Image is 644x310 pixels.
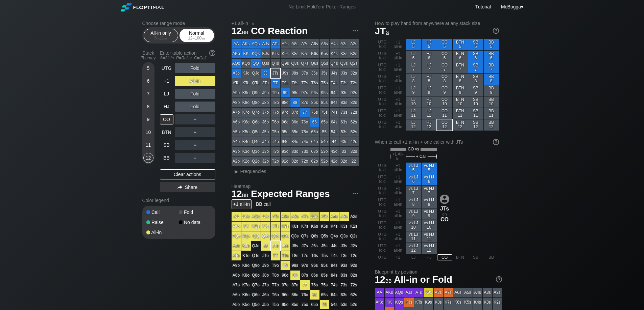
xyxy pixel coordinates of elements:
[330,49,339,58] div: K4s
[437,108,452,119] div: CO 11
[251,108,261,117] div: Q7o
[251,68,261,78] div: QJo
[241,49,251,58] div: KK
[261,108,270,117] div: J7o
[339,59,349,68] div: Q3s
[468,85,483,96] div: SB 9
[175,127,215,137] div: ＋
[310,137,319,146] div: 64o
[143,63,153,73] div: 5
[320,88,329,97] div: 95s
[281,88,290,97] div: 99
[339,98,349,107] div: 83s
[241,98,251,107] div: K8o
[330,127,339,137] div: 54s
[422,62,437,73] div: HJ 7
[320,108,329,117] div: 75s
[271,127,280,137] div: T5o
[281,108,290,117] div: 97o
[261,88,270,97] div: J9o
[406,96,421,108] div: LJ 10
[251,88,261,97] div: Q9o
[375,51,390,62] div: UTG fold
[468,108,483,119] div: SB 11
[241,157,251,166] div: K2o
[310,157,319,166] div: 62o
[437,39,452,50] div: CO 5
[143,89,153,99] div: 7
[281,68,290,78] div: J9s
[281,98,290,107] div: 98o
[251,39,261,49] div: AQs
[179,220,211,225] div: No data
[501,4,521,9] span: McBogga
[349,59,359,68] div: Q2s
[241,88,251,97] div: K9o
[175,114,215,124] div: ＋
[453,39,468,50] div: BTN 5
[406,74,421,85] div: LJ 8
[271,98,280,107] div: T8o
[390,39,406,50] div: +1 all-in
[437,85,452,96] div: CO 9
[330,78,339,88] div: T4s
[232,49,241,58] div: AKo
[386,28,389,35] span: s
[310,108,319,117] div: 76s
[181,29,212,42] div: Normal
[160,102,173,112] div: HJ
[290,147,300,156] div: 83o
[422,119,437,131] div: HJ 12
[339,78,349,88] div: T3s
[143,114,153,124] div: 9
[349,88,359,97] div: 92s
[251,59,261,68] div: QQ
[300,117,310,127] div: 76o
[310,59,319,68] div: Q6s
[349,147,359,156] div: 32s
[290,157,300,166] div: 82o
[406,39,421,50] div: LJ 5
[453,119,468,131] div: BTN 12
[320,98,329,107] div: 85s
[201,36,205,40] span: bb
[422,51,437,62] div: HJ 6
[375,163,390,174] div: UTG fold
[271,137,280,146] div: T4o
[349,39,359,49] div: A2s
[320,147,329,156] div: 53o
[300,147,310,156] div: 73o
[241,147,251,156] div: K3o
[261,68,270,78] div: JJ
[468,119,483,131] div: SB 12
[232,157,241,166] div: A2o
[320,117,329,127] div: 65s
[140,48,157,63] div: Stack
[251,49,261,58] div: KQs
[352,27,359,34] img: ellipsis.fd386fe8.svg
[231,26,249,37] span: 12
[499,3,524,10] div: ▾
[310,127,319,137] div: 65o
[271,88,280,97] div: T9o
[349,117,359,127] div: 62s
[290,59,300,68] div: Q8s
[175,63,215,73] div: Fold
[492,27,500,34] img: help.32db89a4.svg
[290,98,300,107] div: 88
[320,49,329,58] div: K5s
[164,36,167,40] span: bb
[175,89,215,99] div: Fold
[232,78,241,88] div: ATo
[146,230,179,235] div: All-in
[310,39,319,49] div: A6s
[281,157,290,166] div: 92o
[160,76,173,86] div: +1
[251,137,261,146] div: Q4o
[261,78,270,88] div: JTo
[143,76,153,86] div: 6
[475,4,491,9] a: Tutorial
[160,48,215,63] div: Enter table action
[484,85,499,96] div: BB 9
[320,59,329,68] div: Q5s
